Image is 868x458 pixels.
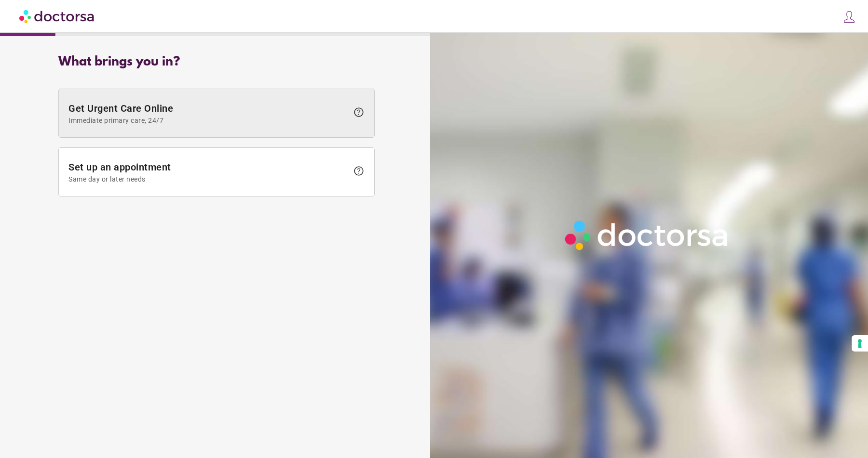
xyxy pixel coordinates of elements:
img: icons8-customer-100.png [842,10,856,24]
img: Logo-Doctorsa-trans-White-partial-flat.png [560,216,734,254]
span: help [353,106,365,118]
button: Your consent preferences for tracking technologies [852,335,868,352]
span: Set up an appointment [68,161,348,183]
span: help [353,165,365,177]
span: Get Urgent Care Online [68,103,348,124]
span: Immediate primary care, 24/7 [68,117,348,124]
span: Same day or later needs [68,175,348,183]
div: What brings you in? [58,55,375,69]
img: Doctorsa.com [19,5,95,27]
